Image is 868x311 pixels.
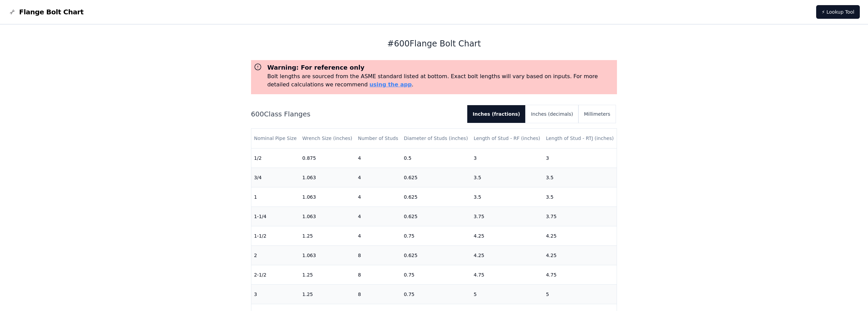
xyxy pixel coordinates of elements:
[471,148,543,168] td: 3
[471,284,543,304] td: 5
[401,265,471,284] td: 0.75
[401,148,471,168] td: 0.5
[578,105,616,123] button: Millimeters
[401,207,471,226] td: 0.625
[251,284,300,304] td: 3
[355,187,401,207] td: 4
[401,226,471,245] td: 0.75
[543,226,617,245] td: 4.25
[543,168,617,187] td: 3.5
[251,109,462,119] h2: 600 Class Flanges
[467,105,526,123] button: Inches (fractions)
[267,63,615,72] h3: Warning: For reference only
[251,38,617,49] h1: # 600 Flange Bolt Chart
[401,187,471,207] td: 0.625
[543,265,617,284] td: 4.75
[543,284,617,304] td: 5
[401,129,471,148] th: Diameter of Studs (inches)
[471,168,543,187] td: 3.5
[299,129,355,148] th: Wrench Size (inches)
[543,129,617,148] th: Length of Stud - RTJ (inches)
[299,245,355,265] td: 1.063
[251,226,300,245] td: 1-1/2
[299,226,355,245] td: 1.25
[471,245,543,265] td: 4.25
[471,265,543,284] td: 4.75
[401,168,471,187] td: 0.625
[401,284,471,304] td: 0.75
[369,81,412,88] a: using the app
[267,72,615,89] p: Bolt lengths are sourced from the ASME standard listed at bottom. Exact bolt lengths will vary ba...
[355,129,401,148] th: Number of Studs
[543,207,617,226] td: 3.75
[355,168,401,187] td: 4
[355,265,401,284] td: 8
[8,8,16,16] img: Flange Bolt Chart Logo
[355,148,401,168] td: 4
[251,168,300,187] td: 3/4
[543,148,617,168] td: 3
[299,187,355,207] td: 1.063
[299,207,355,226] td: 1.063
[355,245,401,265] td: 8
[401,245,471,265] td: 0.625
[543,187,617,207] td: 3.5
[355,226,401,245] td: 4
[299,284,355,304] td: 1.25
[251,265,300,284] td: 2-1/2
[8,7,84,17] a: Flange Bolt Chart LogoFlange Bolt Chart
[251,187,300,207] td: 1
[471,129,543,148] th: Length of Stud - RF (inches)
[355,207,401,226] td: 4
[251,207,300,226] td: 1-1/4
[526,105,578,123] button: Inches (decimals)
[299,265,355,284] td: 1.25
[299,148,355,168] td: 0.875
[251,148,300,168] td: 1/2
[471,187,543,207] td: 3.5
[355,284,401,304] td: 8
[19,7,84,17] span: Flange Bolt Chart
[543,245,617,265] td: 4.25
[299,168,355,187] td: 1.063
[251,245,300,265] td: 2
[471,226,543,245] td: 4.25
[251,129,300,148] th: Nominal Pipe Size
[471,207,543,226] td: 3.75
[816,5,860,19] a: ⚡ Lookup Tool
